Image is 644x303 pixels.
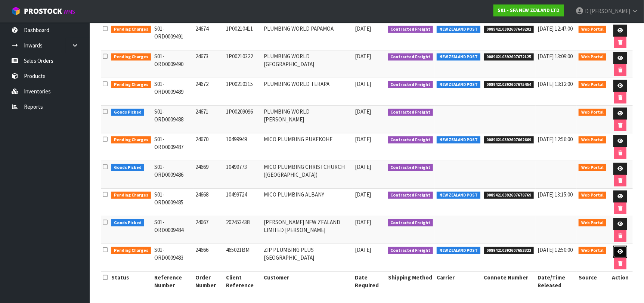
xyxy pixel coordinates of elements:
td: PLUMBING WORLD [GEOGRAPHIC_DATA] [262,50,353,78]
span: [DATE] [355,53,371,60]
td: MICO PLUMBING CHRISTCHURCH ([GEOGRAPHIC_DATA]) [262,161,353,189]
th: Connote Number [482,272,536,291]
th: Order Number [193,272,224,291]
span: [DATE] 13:09:00 [538,53,573,60]
span: Goods Picked [111,164,144,171]
td: 24669 [193,161,224,189]
span: Contracted Freight [388,247,433,254]
span: [DATE] [355,163,371,170]
td: 10499773 [224,161,262,189]
th: Action [608,272,633,291]
th: Reference Number [153,272,193,291]
span: Web Portal [579,192,606,199]
span: Web Portal [579,109,606,116]
th: Status [109,272,153,291]
span: [PERSON_NAME] [590,7,630,15]
span: ProStock [24,6,62,16]
td: 24671 [193,106,224,133]
span: Web Portal [579,247,606,254]
span: NEW ZEALAND POST [437,26,480,33]
span: Goods Picked [111,219,144,227]
th: Date/Time Released [536,272,577,291]
td: 10499949 [224,133,262,161]
span: 00894210392607678769 [484,192,534,199]
span: Contracted Freight [388,109,433,116]
td: [PERSON_NAME] NEW ZEALAND LIMITED [PERSON_NAME] [262,216,353,244]
span: Web Portal [579,26,606,33]
td: S01-ORD0009489 [153,78,193,106]
td: MICO PLUMBING ALBANY [262,189,353,216]
td: 24668 [193,189,224,216]
span: Contracted Freight [388,136,433,144]
span: [DATE] 12:47:00 [538,25,573,32]
span: 00894210392607672125 [484,53,534,61]
span: [DATE] 13:12:00 [538,80,573,87]
span: Goods Picked [111,109,144,116]
td: S01-ORD0009484 [153,216,193,244]
strong: S01 - SFA NEW ZEALAND LTD [498,7,560,13]
span: D [585,7,589,15]
td: 24672 [193,78,224,106]
td: 1P00210322 [224,50,262,78]
th: Date Required [353,272,386,291]
td: ZIP PLUMBING PLUS [GEOGRAPHIC_DATA] [262,244,353,272]
span: Web Portal [579,53,606,61]
td: 24673 [193,50,224,78]
span: Pending Charges [111,53,151,61]
span: Contracted Freight [388,26,433,33]
span: 00894210392607675454 [484,81,534,89]
span: NEW ZEALAND POST [437,192,480,199]
td: 24667 [193,216,224,244]
span: Contracted Freight [388,219,433,227]
td: S01-ORD0009490 [153,50,193,78]
span: Pending Charges [111,81,151,89]
span: 00894210392607653322 [484,247,534,254]
td: 465021BM [224,244,262,272]
td: PLUMBING WORLD [PERSON_NAME] [262,106,353,133]
td: S01-ORD0009488 [153,106,193,133]
img: cube-alt.png [11,6,21,16]
span: Contracted Freight [388,81,433,89]
td: PLUMBING WORLD TERAPA [262,78,353,106]
span: NEW ZEALAND POST [437,136,480,144]
td: 1P00210315 [224,78,262,106]
span: [DATE] 12:56:00 [538,136,573,143]
span: Contracted Freight [388,53,433,61]
td: S01-ORD0009491 [153,23,193,50]
span: Pending Charges [111,136,151,144]
span: 00894210392607649202 [484,26,534,33]
span: [DATE] [355,80,371,87]
span: [DATE] [355,191,371,198]
td: 10499724 [224,189,262,216]
span: Web Portal [579,219,606,227]
th: Client Reference [224,272,262,291]
td: PLUMBING WORLD PAPAMOA [262,23,353,50]
span: Web Portal [579,164,606,171]
span: Pending Charges [111,26,151,33]
span: [DATE] 13:15:00 [538,191,573,198]
span: Pending Charges [111,192,151,199]
span: [DATE] [355,246,371,253]
span: [DATE] [355,25,371,32]
span: [DATE] [355,136,371,143]
span: [DATE] [355,108,371,115]
td: S01-ORD0009486 [153,161,193,189]
span: NEW ZEALAND POST [437,247,480,254]
th: Carrier [435,272,482,291]
span: NEW ZEALAND POST [437,53,480,61]
td: S01-ORD0009485 [153,189,193,216]
span: Contracted Freight [388,164,433,171]
small: WMS [64,8,75,15]
span: 00894210392607662669 [484,136,534,144]
span: [DATE] [355,219,371,226]
span: Web Portal [579,136,606,144]
td: 24670 [193,133,224,161]
td: S01-ORD0009487 [153,133,193,161]
td: 24666 [193,244,224,272]
span: Pending Charges [111,247,151,254]
td: 1P00210411 [224,23,262,50]
td: 202453438 [224,216,262,244]
span: Web Portal [579,81,606,89]
td: 1P00209096 [224,106,262,133]
td: 24674 [193,23,224,50]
